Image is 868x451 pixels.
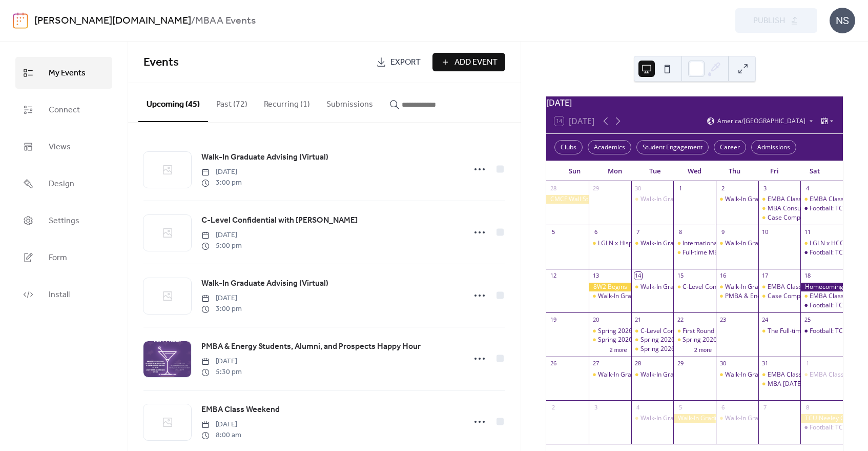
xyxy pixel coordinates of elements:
[49,102,80,119] span: Connect
[810,301,865,310] div: Football: TCU vs BU
[768,204,845,213] div: MBA Consulting Club Panel
[803,228,811,236] div: 11
[690,345,716,354] button: 2 more
[800,239,843,248] div: LGLN x HCC Main St. Data Collection
[755,161,795,182] div: Fri
[795,161,835,182] div: Sat
[683,327,860,336] div: First Round TCU [PERSON_NAME] Full-time MBA Interview Day
[589,292,631,301] div: Walk-In Graduate Advising (In-Preson)
[15,57,112,89] a: My Events
[716,414,758,423] div: Walk-In Graduate Advising (Virtual)
[201,214,358,227] span: C-Level Confidential with [PERSON_NAME]
[716,283,758,291] div: Walk-In Graduate Advising (Virtual)
[49,213,79,229] span: Settings
[634,228,642,236] div: 7
[800,370,843,379] div: EMBA Class Weekend
[546,195,589,204] div: CMCF Wall Street Prep
[761,184,769,192] div: 3
[676,403,684,411] div: 5
[549,272,557,280] div: 12
[714,140,746,154] div: Career
[719,184,727,192] div: 2
[15,168,112,200] a: Design
[800,195,843,204] div: EMBA Class Weekend
[768,380,819,388] div: MBA [DATE] Party
[201,430,241,441] span: 8:00 am
[758,292,801,301] div: Case Competition
[201,367,242,378] span: 5:30 pm
[589,239,631,248] div: LGLN x Hispanic Chamber Main St. Project
[640,283,740,291] div: Walk-In Graduate Advising (Virtual)
[716,195,758,204] div: Walk-In Graduate Advising (Virtual)
[725,195,824,204] div: Walk-In Graduate Advising (Virtual)
[594,161,634,182] div: Mon
[15,94,112,126] a: Connect
[758,380,801,388] div: MBA Halloween Party
[549,228,557,236] div: 5
[631,239,674,248] div: Walk-In Graduate Advising (Virtual)
[635,161,675,182] div: Tue
[758,195,801,204] div: EMBA Class Weekend
[800,414,843,423] div: TCU Neeley Graduate Programs Game Day Experience
[390,56,421,69] span: Export
[546,96,843,109] div: [DATE]
[432,53,505,71] button: Add Event
[549,360,557,367] div: 26
[634,272,642,280] div: 14
[49,139,71,155] span: Views
[761,272,769,280] div: 17
[768,195,830,204] div: EMBA Class Weekend
[800,283,843,291] div: Homecoming
[676,316,684,323] div: 22
[138,83,208,122] button: Upcoming (45)
[803,316,811,323] div: 25
[673,336,716,344] div: Spring 2026 Enrollment Info Sessions (1st YR Full Time MBA )
[34,11,191,31] a: [PERSON_NAME][DOMAIN_NAME]
[634,403,642,411] div: 4
[830,8,855,33] div: NS
[318,83,381,121] button: Submissions
[201,151,328,164] span: Walk-In Graduate Advising (Virtual)
[717,118,805,124] span: America/[GEOGRAPHIC_DATA]
[631,345,674,354] div: Spring 2026 Enrollment Info sessions (In Person PMBAs Fall '25 and Energy MBA '25)
[800,292,843,301] div: EMBA Class Weekend
[201,277,328,290] a: Walk-In Graduate Advising (Virtual)
[803,184,811,192] div: 4
[195,11,256,31] b: MBAA Events
[588,140,631,154] div: Academics
[592,184,600,192] div: 29
[589,283,631,291] div: 8W2 Begins
[725,370,824,379] div: Walk-In Graduate Advising (Virtual)
[640,239,740,248] div: Walk-In Graduate Advising (Virtual)
[768,283,830,291] div: EMBA Class Weekend
[719,403,727,411] div: 6
[15,131,112,163] a: Views
[676,272,684,280] div: 15
[683,336,856,344] div: Spring 2026 Enrollment Info Sessions (1st YR Full Time MBA )
[716,239,758,248] div: Walk-In Graduate Advising (Virtual)
[589,336,631,344] div: Spring 2026 Enrollment Info Session: (In-Person PMBAs Spring '25 and Fall '24 and ACCP Sum '24 & ...
[201,340,421,354] a: PMBA & Energy Students, Alumni, and Prospects Happy Hour
[725,414,824,423] div: Walk-In Graduate Advising (Virtual)
[201,151,328,164] a: Walk-In Graduate Advising (Virtual)
[368,53,428,71] a: Export
[640,327,760,336] div: C-Level Confidential with [PERSON_NAME]
[800,423,843,432] div: Football: TCU vs ISU
[15,242,112,273] a: Form
[676,184,684,192] div: 1
[201,304,242,315] span: 3:00 pm
[631,195,674,204] div: Walk-In Graduate Advising (Virtual)
[15,205,112,237] a: Settings
[810,423,866,432] div: Football: TCU vs ISU
[454,56,498,69] span: Add Event
[640,195,740,204] div: Walk-In Graduate Advising (Virtual)
[634,316,642,323] div: 21
[768,213,849,222] div: Case Competition Workshop
[675,161,715,182] div: Wed
[676,228,684,236] div: 8
[589,370,631,379] div: Walk-In Graduate Advising (In-Person)
[201,178,242,188] span: 3:00 pm
[631,336,674,344] div: Spring 2026 Enrollment Info sessions (Online PMBAs Fall '25 and Energy MBA '25)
